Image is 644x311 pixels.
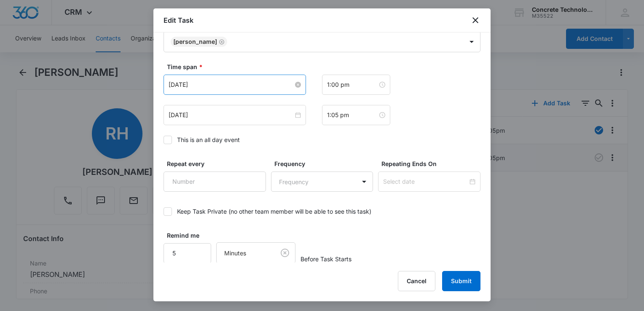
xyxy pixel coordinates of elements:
[217,39,225,45] div: Remove Larry Cutsinger
[442,271,480,291] button: Submit
[164,243,211,263] input: Number
[295,82,301,88] span: close-circle
[173,39,217,45] div: [PERSON_NAME]
[470,15,480,25] button: close
[164,172,266,192] input: Number
[381,159,484,168] label: Repeating Ends On
[177,135,240,144] div: This is an all day event
[167,62,484,71] label: Time span
[274,159,377,168] label: Frequency
[301,255,352,263] span: Before Task Starts
[327,110,378,120] input: 1:05 pm
[278,246,292,260] button: Clear
[177,207,371,216] div: Keep Task Private (no other team member will be able to see this task)
[169,110,293,120] input: Sep 9, 2025
[327,80,378,89] input: 1:00 pm
[167,159,269,168] label: Repeat every
[169,80,293,89] input: Sep 9, 2025
[167,231,215,240] label: Remind me
[164,15,193,25] h1: Edit Task
[383,177,468,186] input: Select date
[398,271,435,291] button: Cancel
